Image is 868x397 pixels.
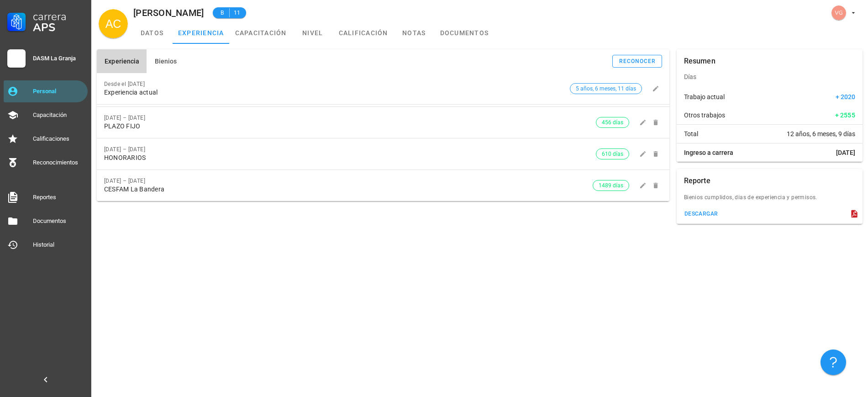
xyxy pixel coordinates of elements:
span: Otros trabajos [684,111,725,120]
div: Calificaciones [33,135,84,143]
a: Personal [4,80,88,102]
span: Total [684,129,698,138]
span: 610 días [602,149,623,159]
div: Desde el [DATE] [104,81,566,87]
a: Historial [4,234,88,256]
span: B [218,8,226,17]
a: notas [394,22,435,44]
div: avatar [99,9,128,38]
span: 11 [233,8,241,17]
span: 1489 días [599,180,623,191]
div: HONORARIOS [104,154,596,162]
span: + 2555 [835,111,856,120]
span: 12 años, 6 meses, 9 días [787,129,855,138]
span: Experiencia [104,58,139,65]
a: Reportes [4,186,88,208]
button: Experiencia [97,49,147,73]
a: capacitación [230,22,292,44]
a: Reconocimientos [4,152,88,174]
div: Reconocimientos [33,159,84,166]
a: datos [132,22,173,44]
a: nivel [292,22,333,44]
div: Reportes [33,194,84,201]
div: Carrera [33,11,84,22]
button: descargar [680,207,722,220]
div: DASM La Granja [33,55,84,62]
div: PLAZO FIJO [104,122,596,130]
div: descargar [684,211,718,217]
div: Experiencia actual [104,89,566,96]
div: Bienios cumplidos, dias de experiencia y permisos. [677,193,863,207]
span: Ingreso a carrera [684,148,733,157]
button: reconocer [612,55,662,68]
span: Trabajo actual [684,92,725,101]
span: 456 días [602,117,623,127]
a: Documentos [4,210,88,232]
span: Bienios [154,58,177,65]
a: documentos [435,22,494,44]
span: 5 años, 6 meses, 11 días [576,84,636,94]
span: AC [105,9,121,38]
div: Reporte [684,169,710,193]
div: [DATE] – [DATE] [104,146,596,153]
div: [DATE] – [DATE] [104,115,596,121]
div: reconocer [619,58,656,64]
a: Capacitación [4,104,88,126]
span: [DATE] [836,148,855,157]
div: CESFAM La Bandera [104,185,593,193]
div: Personal [33,88,84,95]
a: experiencia [173,22,230,44]
div: Días [677,66,863,88]
div: Documentos [33,217,84,225]
a: Calificaciones [4,128,88,150]
div: [PERSON_NAME] [133,8,204,18]
div: [DATE] – [DATE] [104,178,593,184]
div: Capacitación [33,111,84,119]
a: calificación [333,22,394,44]
div: APS [33,22,84,33]
div: Historial [33,241,84,249]
span: + 2020 [836,92,855,101]
div: avatar [831,5,846,20]
div: Resumen [684,49,715,73]
button: Bienios [147,49,184,73]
